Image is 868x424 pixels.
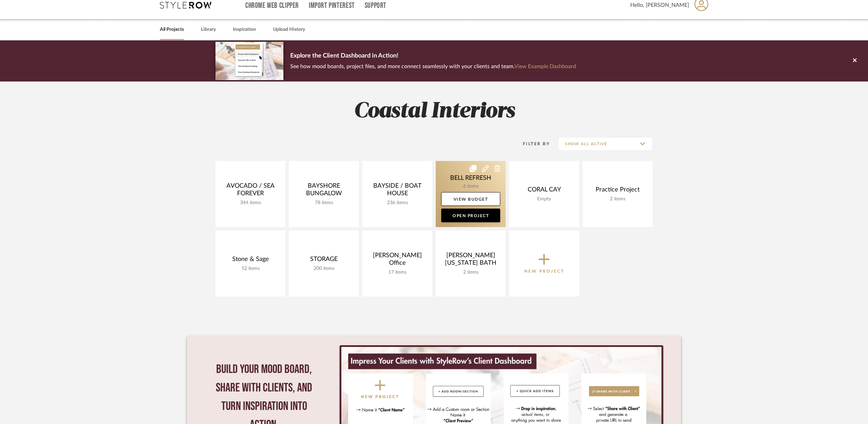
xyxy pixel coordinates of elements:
div: Stone & Sage [221,255,280,266]
div: 78 items [294,200,353,206]
a: View Example Dashboard [514,64,576,69]
div: CORAL CAY [515,186,574,196]
img: d5d033c5-7b12-40c2-a960-1ecee1989c38.png [215,42,283,80]
div: 2 items [588,196,647,202]
a: Upload History [273,25,305,34]
div: BAYSHORE BUNGALOW [294,182,353,200]
div: 344 items [221,200,280,206]
a: All Projects [160,25,184,34]
div: STORAGE [294,255,353,266]
div: 17 items [368,270,427,275]
div: Filter By [514,140,550,147]
a: Chrome Web Clipper [245,3,299,9]
p: Explore the Client Dashboard in Action! [290,51,576,62]
a: Inspiration [233,25,256,34]
a: View Budget [441,192,500,206]
div: 200 items [294,266,353,272]
p: New Project [524,268,564,275]
button: New Project [509,230,579,297]
h2: Coastal Interiors [187,99,681,124]
div: 236 items [368,200,427,206]
a: Open Project [441,209,500,222]
div: [PERSON_NAME] [US_STATE] BATH [441,252,500,270]
span: Hello, [PERSON_NAME] [630,1,689,9]
div: BAYSIDE / BOAT HOUSE [368,182,427,200]
div: Empty [515,196,574,202]
div: [PERSON_NAME] Office [368,252,427,270]
div: AVOCADO / SEA FOREVER [221,182,280,200]
div: 52 items [221,266,280,272]
div: Practice Project [588,186,647,196]
div: 2 items [441,270,500,275]
a: Support [365,3,386,9]
p: See how mood boards, project files, and more connect seamlessly with your clients and team. [290,62,576,71]
a: Import Pinterest [309,3,355,9]
a: Library [201,25,216,34]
